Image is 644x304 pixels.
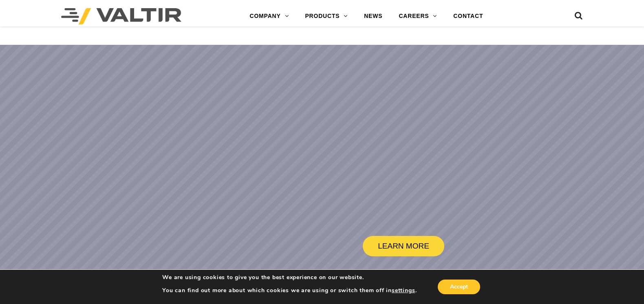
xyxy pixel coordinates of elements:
[356,8,390,24] a: NEWS
[390,8,445,24] a: CAREERS
[445,8,491,24] a: CONTACT
[438,280,480,294] button: Accept
[162,287,417,294] p: You can find out more about which cookies we are using or switch them off in .
[297,8,356,24] a: PRODUCTS
[61,8,181,24] img: Valtir
[363,236,444,256] a: LEARN MORE
[392,287,415,294] button: settings
[241,8,297,24] a: COMPANY
[162,274,417,281] p: We are using cookies to give you the best experience on our website.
